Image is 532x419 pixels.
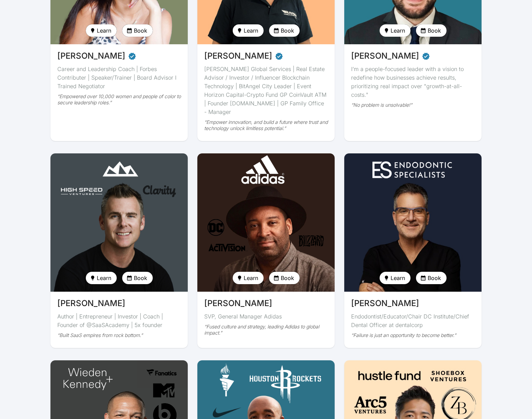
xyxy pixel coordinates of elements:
[57,50,125,62] span: [PERSON_NAME]
[351,312,475,329] div: Endodontist/Educator/Chair DC Institute/Chief Dental Officer at dentalcorp
[197,153,335,292] img: avatar of Daniel Cherry III
[204,297,272,310] span: [PERSON_NAME]
[204,50,272,62] span: [PERSON_NAME]
[344,153,482,292] img: avatar of Dr. Gary Glassman
[428,26,441,35] span: Book
[97,274,111,282] span: Learn
[122,272,153,284] button: Book
[351,50,419,62] span: [PERSON_NAME]
[57,297,125,310] span: [PERSON_NAME]
[204,324,328,336] div: “Fused culture and strategy, leading Adidas to global impact.”
[416,24,447,37] button: Book
[86,24,117,37] button: Learn
[269,24,300,37] button: Book
[86,272,117,284] button: Learn
[57,65,181,91] div: Career and Leadership Coach | Forbes Contributer | Speaker/Trainer | Board Advisor I Trained Nego...
[134,26,147,35] span: Book
[204,312,328,321] div: SVP, General Manager Adidas
[128,50,136,62] span: Verified partner - Sari De
[416,272,447,284] button: Book
[233,272,264,284] button: Learn
[380,272,410,284] button: Learn
[351,102,475,108] div: “No problem is unsolvable!”
[391,274,405,282] span: Learn
[50,153,188,292] img: avatar of Dan Martell
[380,24,410,37] button: Learn
[281,26,294,35] span: Book
[428,274,441,282] span: Book
[134,274,147,282] span: Book
[351,297,419,310] span: [PERSON_NAME]
[122,24,153,37] button: Book
[204,119,328,131] div: “Empower innovation, and build a future where trust and technology unlock limitless potential.”
[204,65,328,116] div: [PERSON_NAME] Global Services | Real Estate Advisor / Investor / Influencer Blockchain Technology...
[351,65,475,99] div: I’m a people-focused leader with a vision to redefine how businesses achieve results, prioritizin...
[244,274,258,282] span: Learn
[57,332,181,338] div: “Built SaaS empires from rock bottom.”
[97,26,111,35] span: Learn
[233,24,264,37] button: Learn
[269,272,300,284] button: Book
[281,274,294,282] span: Book
[244,26,258,35] span: Learn
[275,50,283,62] span: Verified partner - Sheldon Weisfeld
[57,93,181,106] div: “Empowered over 10,000 women and people of color to secure leadership roles.”
[422,50,430,62] span: Verified partner - Zach Beegal
[57,312,181,329] div: Author | Entrepreneur | Investor | Coach | Founder of @SaaSAcademy | 5x founder
[391,26,405,35] span: Learn
[351,332,475,338] div: “Failure is just an opportunity to become better.”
